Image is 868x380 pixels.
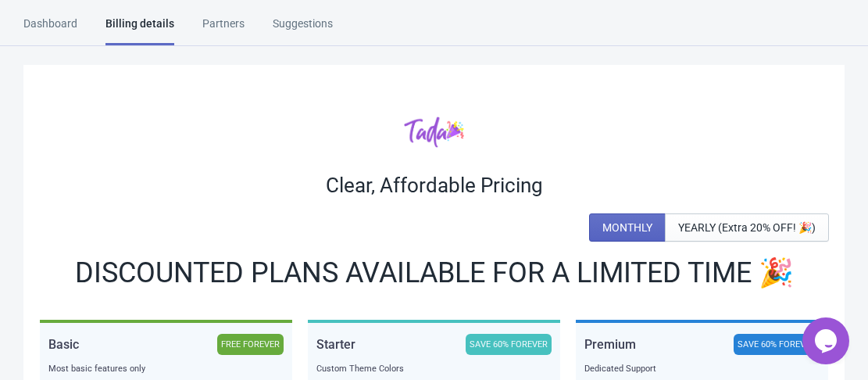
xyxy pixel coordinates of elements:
span: YEARLY (Extra 20% OFF! 🎉) [678,221,816,234]
iframe: chat widget [802,317,852,364]
button: YEARLY (Extra 20% OFF! 🎉) [665,213,829,242]
div: FREE FOREVER [217,334,284,355]
div: Dashboard [23,16,77,43]
div: Partners [202,16,245,43]
div: Starter [316,334,355,355]
button: MONTHLY [589,213,666,242]
div: Most basic features only [48,361,284,377]
div: Basic [48,334,79,355]
div: SAVE 60% FOREVER [734,334,820,355]
div: DISCOUNTED PLANS AVAILABLE FOR A LIMITED TIME 🎉 [39,260,829,285]
span: MONTHLY [602,221,652,234]
div: Suggestions [273,16,333,43]
img: tadacolor.png [404,116,464,148]
div: Billing details [105,16,174,45]
div: Dedicated Support [584,361,820,377]
div: Custom Theme Colors [316,361,552,377]
div: Premium [584,334,636,355]
div: SAVE 60% FOREVER [466,334,552,355]
div: Clear, Affordable Pricing [39,173,829,198]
